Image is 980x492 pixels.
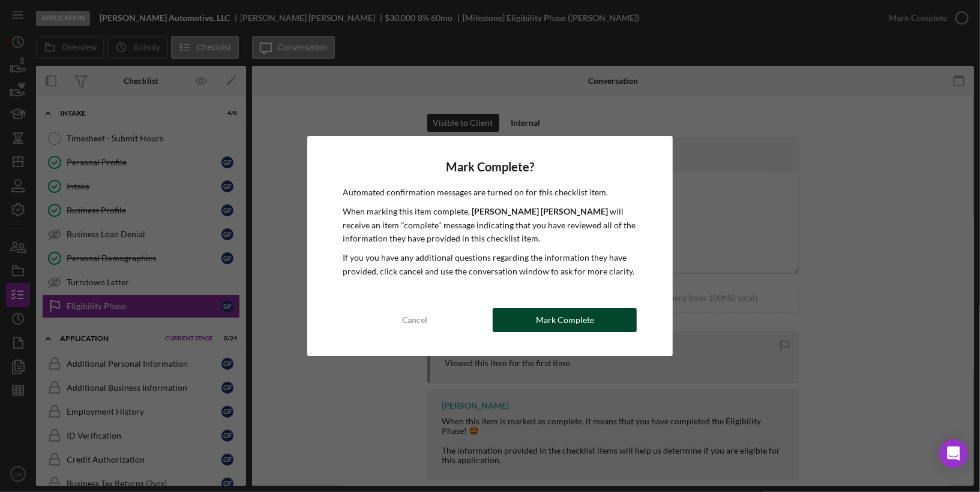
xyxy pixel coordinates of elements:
[939,439,968,468] div: Open Intercom Messenger
[403,308,428,332] div: Cancel
[343,186,637,199] p: Automated confirmation messages are turned on for this checklist item.
[472,206,609,216] b: [PERSON_NAME] [PERSON_NAME]
[343,251,637,278] p: If you you have any additional questions regarding the information they have provided, click canc...
[536,308,594,332] div: Mark Complete
[493,308,637,332] button: Mark Complete
[343,160,637,174] h4: Mark Complete?
[343,205,637,245] p: When marking this item complete, will receive an item "complete" message indicating that you have...
[343,308,487,332] button: Cancel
